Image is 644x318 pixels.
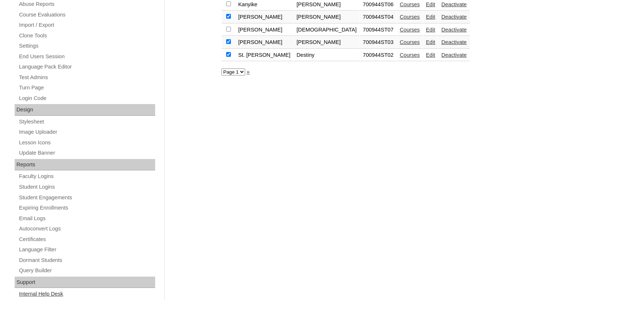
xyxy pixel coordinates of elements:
[400,14,420,20] a: Courses
[18,245,155,254] a: Language Filter
[18,148,155,158] a: Update Banner
[441,39,467,45] a: Deactivate
[18,289,155,299] a: Internal Help Desk
[426,52,435,58] a: Edit
[400,1,420,7] a: Courses
[294,24,360,36] td: [DEMOGRAPHIC_DATA]
[426,14,435,20] a: Edit
[15,104,155,116] div: Design
[235,24,293,36] td: [PERSON_NAME]
[18,52,155,61] a: End Users Session
[235,36,293,49] td: [PERSON_NAME]
[18,94,155,103] a: Login Code
[18,235,155,244] a: Certificates
[400,27,420,33] a: Courses
[18,41,155,51] a: Settings
[360,11,396,23] td: 700944ST04
[294,11,360,23] td: [PERSON_NAME]
[18,193,155,202] a: Student Engagements
[18,10,155,19] a: Course Evaluations
[18,266,155,275] a: Query Builder
[400,39,420,45] a: Courses
[294,36,360,49] td: [PERSON_NAME]
[441,1,467,7] a: Deactivate
[18,214,155,223] a: Email Logs
[441,27,467,33] a: Deactivate
[235,11,293,23] td: [PERSON_NAME]
[294,49,360,62] td: Destiny
[18,127,155,137] a: Image Uploader
[441,52,467,58] a: Deactivate
[400,52,420,58] a: Courses
[18,224,155,233] a: Autoconvert Logs
[426,27,435,33] a: Edit
[18,117,155,126] a: Stylesheet
[360,24,396,36] td: 700944ST07
[18,138,155,147] a: Lesson Icons
[15,159,155,171] div: Reports
[235,49,293,62] td: St. [PERSON_NAME]
[441,14,467,20] a: Deactivate
[18,21,155,30] a: Import / Export
[360,36,396,49] td: 700944ST03
[18,182,155,192] a: Student Logins
[18,31,155,40] a: Clone Tools
[247,69,250,75] a: »
[426,1,435,7] a: Edit
[18,256,155,265] a: Dormant Students
[18,172,155,181] a: Faculty Logins
[426,39,435,45] a: Edit
[18,62,155,71] a: Language Pack Editor
[18,83,155,92] a: Turn Page
[15,277,155,288] div: Support
[18,203,155,212] a: Expiring Enrollments
[360,49,396,62] td: 700944ST02
[18,73,155,82] a: Test Admins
